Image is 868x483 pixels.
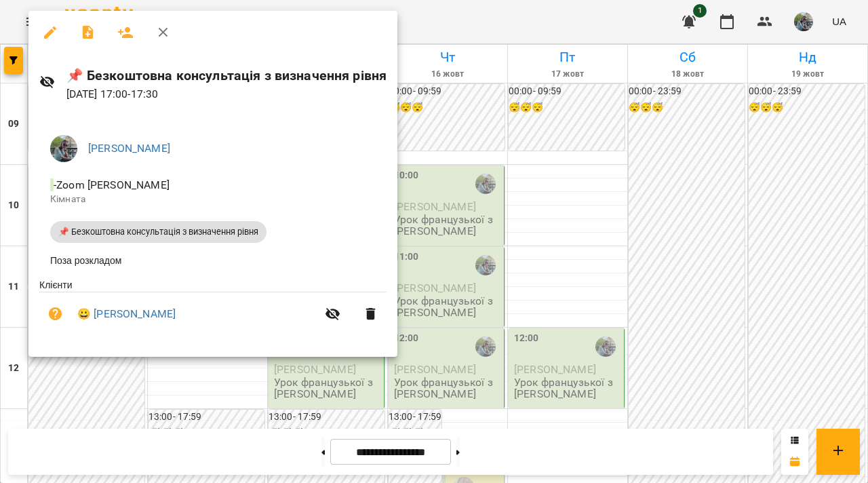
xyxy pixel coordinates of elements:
a: 😀 [PERSON_NAME] [77,306,176,322]
button: Візит ще не сплачено. Додати оплату? [39,298,72,330]
p: Кімната [50,193,376,206]
h6: 📌 Безкоштовна консультація з визначення рівня [66,65,387,86]
ul: Клієнти [39,278,387,341]
img: c71655888622cca4d40d307121b662d7.jpeg [50,135,77,162]
li: Поза розкладом [39,248,387,273]
span: - Zoom [PERSON_NAME] [50,178,172,191]
a: [PERSON_NAME] [88,142,170,155]
span: 📌 Безкоштовна консультація з визначення рівня [50,226,267,238]
p: [DATE] 17:00 - 17:30 [66,86,387,102]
